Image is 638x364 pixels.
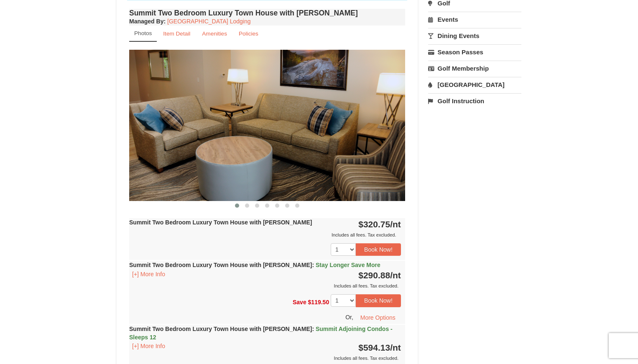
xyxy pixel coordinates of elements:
a: Amenities [197,25,232,42]
small: Policies [239,31,258,37]
a: Policies [233,25,264,42]
small: Amenities [202,31,227,37]
span: $119.50 [308,299,329,305]
button: [+] More Info [129,270,168,279]
img: 18876286-202-fb468a36.png [129,50,405,201]
h4: Summit Two Bedroom Luxury Town House with [PERSON_NAME] [129,9,405,17]
div: Includes all fees. Tax excluded. [129,282,401,290]
span: Managed By [129,18,163,25]
strong: Summit Two Bedroom Luxury Town House with [PERSON_NAME] [129,262,380,268]
small: Item Detail [163,31,190,37]
span: : [312,326,314,332]
a: Season Passes [428,44,521,60]
a: [GEOGRAPHIC_DATA] [428,77,521,92]
button: Book Now! [356,294,401,307]
strong: Summit Two Bedroom Luxury Town House with [PERSON_NAME] [129,326,393,341]
button: [+] More Info [129,341,168,351]
div: Includes all fees. Tax excluded. [129,354,401,362]
strong: $320.75 [358,219,401,229]
a: Golf Instruction [428,93,521,109]
strong: Summit Two Bedroom Luxury Town House with [PERSON_NAME] [129,219,312,226]
a: Events [428,12,521,27]
span: : [312,262,314,268]
div: Includes all fees. Tax excluded. [129,231,401,239]
span: /nt [390,219,401,229]
small: Photos [134,30,152,36]
span: $290.88 [358,270,390,280]
a: Dining Events [428,28,521,43]
span: Save [293,299,306,305]
button: Book Now! [356,243,401,256]
span: Or, [345,313,353,320]
strong: : [129,18,166,25]
span: /nt [390,343,401,352]
span: $594.13 [358,343,390,352]
span: Summit Adjoining Condos - Sleeps 12 [129,326,393,341]
a: [GEOGRAPHIC_DATA] Lodging [167,18,250,25]
span: Stay Longer Save More [316,262,380,268]
span: /nt [390,270,401,280]
a: Golf Membership [428,61,521,76]
button: More Options [355,311,401,324]
a: Item Detail [158,25,196,42]
a: Photos [129,25,157,42]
